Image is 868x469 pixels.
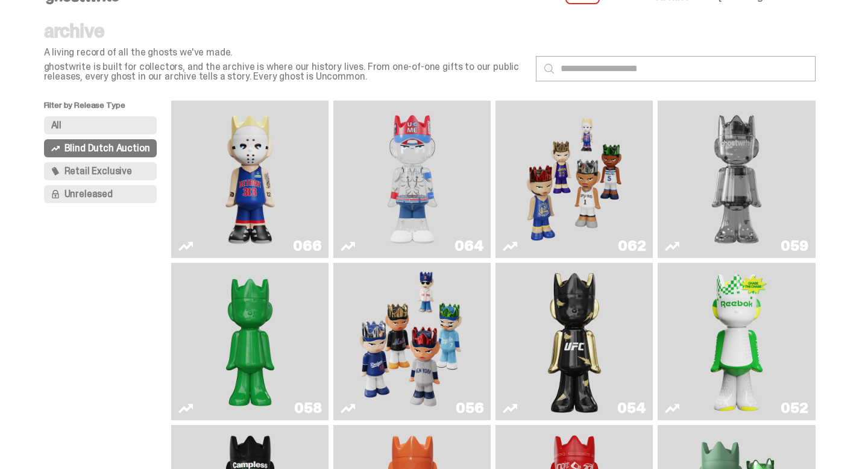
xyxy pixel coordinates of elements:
a: Game Face (2025) [341,268,483,415]
img: Schrödinger's ghost: Sunday Green [191,268,309,415]
div: 062 [618,239,646,253]
div: 054 [617,401,646,415]
img: Ruby [542,268,606,415]
img: Game Face (2025) [353,268,471,415]
span: All [51,121,62,130]
a: You Can't See Me [341,105,483,253]
span: Unreleased [64,189,113,199]
a: Game Face (2025) [503,105,646,253]
a: Ruby [503,268,646,415]
div: 058 [294,401,321,415]
button: Retail Exclusive [44,162,157,180]
div: 066 [293,239,321,253]
p: A living record of all the ghosts we've made. [44,48,526,57]
button: Unreleased [44,185,157,203]
img: Eminem [191,105,309,253]
div: 052 [781,401,808,415]
div: 064 [454,239,483,253]
a: Court Victory [665,268,808,415]
a: Two [665,105,808,253]
div: 056 [456,401,483,415]
img: Two [678,105,796,253]
p: ghostwrite is built for collectors, and the archive is where our history lives. From one-of-one g... [44,62,526,81]
button: Blind Dutch Auction [44,139,157,157]
a: Schrödinger's ghost: Sunday Green [178,268,321,415]
button: All [44,116,157,134]
span: Retail Exclusive [64,166,132,176]
a: Eminem [178,105,321,253]
img: Court Victory [705,268,769,415]
img: You Can't See Me [353,105,471,253]
p: archive [44,21,526,40]
span: Blind Dutch Auction [64,143,150,153]
p: Filter by Release Type [44,101,172,116]
img: Game Face (2025) [515,105,634,253]
div: 059 [781,239,808,253]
